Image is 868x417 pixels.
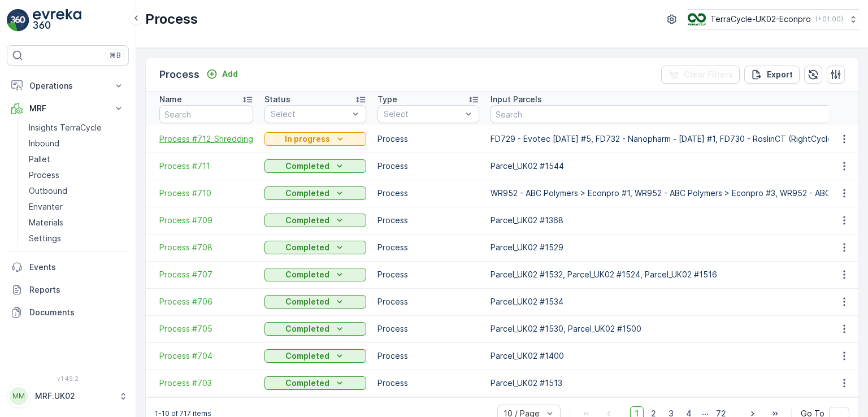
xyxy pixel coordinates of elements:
[285,160,329,172] p: Completed
[264,268,366,281] button: Completed
[24,167,129,183] a: Process
[7,97,129,120] button: MRF
[29,284,124,296] p: Reports
[264,241,366,254] button: Completed
[159,188,253,199] a: Process #710
[159,94,182,105] p: Name
[285,269,329,280] p: Completed
[159,269,253,280] a: Process #707
[159,160,253,172] a: Process #711
[285,133,330,145] p: In progress
[264,349,366,363] button: Completed
[24,183,129,199] a: Outbound
[29,262,124,273] p: Events
[29,217,63,228] p: Materials
[264,132,366,146] button: In progress
[285,377,329,389] p: Completed
[7,279,129,301] a: Reports
[29,185,67,197] p: Outbound
[285,215,329,226] p: Completed
[710,14,811,25] p: TerraCycle-UK02-Econpro
[33,9,81,32] img: logo_light-DOdMpM7g.png
[285,242,329,253] p: Completed
[372,180,485,207] td: Process
[372,261,485,288] td: Process
[29,154,50,165] p: Pallet
[264,295,366,309] button: Completed
[29,233,61,244] p: Settings
[159,323,253,335] a: Process #705
[159,215,253,226] a: Process #709
[372,153,485,180] td: Process
[7,375,129,382] span: v 1.49.2
[372,370,485,397] td: Process
[264,94,290,105] p: Status
[24,199,129,215] a: Envanter
[7,256,129,279] a: Events
[29,307,124,318] p: Documents
[264,214,366,227] button: Completed
[29,170,59,181] p: Process
[24,215,129,231] a: Materials
[285,188,329,199] p: Completed
[372,288,485,315] td: Process
[372,207,485,234] td: Process
[372,342,485,370] td: Process
[661,66,740,84] button: Clear Filters
[24,231,129,246] a: Settings
[7,75,129,97] button: Operations
[285,350,329,362] p: Completed
[688,13,706,25] img: terracycle_logo_wKaHoWT.png
[159,242,253,253] a: Process #708
[145,10,198,28] p: Process
[29,80,106,92] p: Operations
[29,201,63,212] p: Envanter
[372,234,485,261] td: Process
[372,125,485,153] td: Process
[110,51,121,60] p: ⌘B
[377,94,397,105] p: Type
[24,151,129,167] a: Pallet
[271,108,349,120] p: Select
[7,301,129,324] a: Documents
[7,384,129,408] button: MMMRF.UK02
[815,15,843,24] p: ( +01:00 )
[29,138,59,149] p: Inbound
[24,136,129,151] a: Inbound
[159,377,253,389] a: Process #703
[29,122,102,133] p: Insights TerraCycle
[285,323,329,335] p: Completed
[10,387,28,405] div: MM
[29,103,106,114] p: MRF
[264,186,366,200] button: Completed
[688,9,859,29] button: TerraCycle-UK02-Econpro(+01:00)
[264,159,366,173] button: Completed
[384,108,462,120] p: Select
[264,322,366,336] button: Completed
[372,315,485,342] td: Process
[202,67,242,81] button: Add
[159,296,253,307] a: Process #706
[159,133,253,145] a: Process #712_Shredding
[744,66,800,84] button: Export
[159,350,253,362] a: Process #704
[159,105,253,123] input: Search
[222,68,238,80] p: Add
[24,120,129,136] a: Insights TerraCycle
[35,390,113,402] p: MRF.UK02
[7,9,29,32] img: logo
[491,94,542,105] p: Input Parcels
[159,67,199,82] p: Process
[264,376,366,390] button: Completed
[684,69,733,80] p: Clear Filters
